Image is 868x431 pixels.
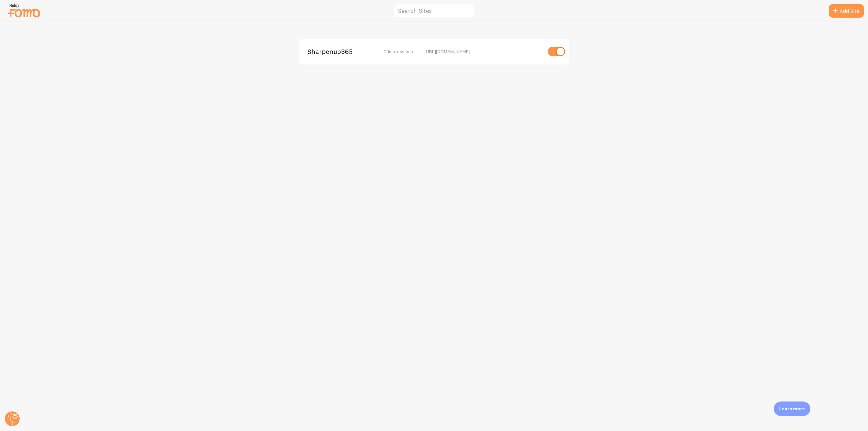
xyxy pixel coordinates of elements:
span: 0 Impressions - [383,48,416,55]
div: Learn more [774,401,810,416]
p: Learn more [779,406,805,412]
div: [URL][DOMAIN_NAME] [425,48,541,55]
span: Sharpenup365 [308,48,362,55]
img: fomo-relay-logo-orange.svg [7,2,41,19]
